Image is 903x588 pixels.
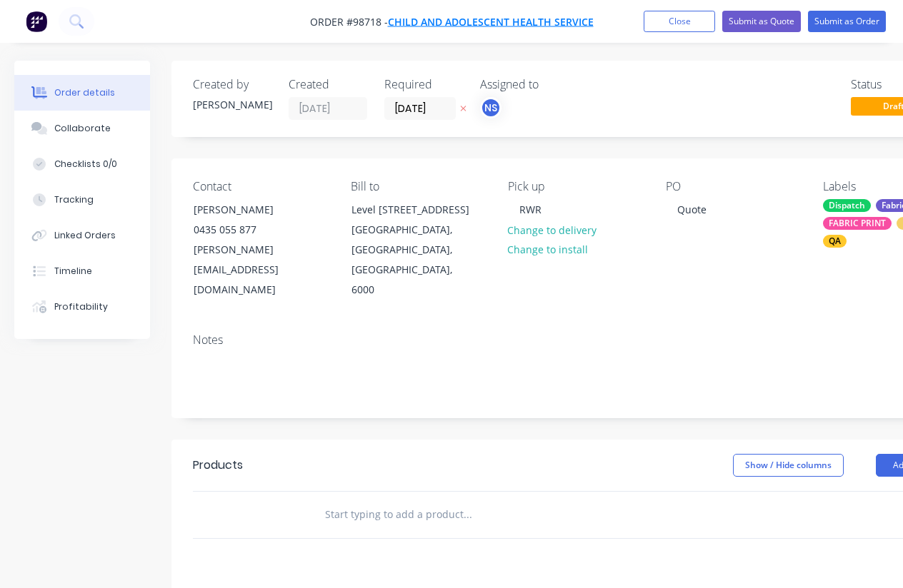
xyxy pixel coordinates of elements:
div: Level [STREET_ADDRESS][GEOGRAPHIC_DATA], [GEOGRAPHIC_DATA], [GEOGRAPHIC_DATA], 6000 [339,199,482,300]
div: Assigned to [480,78,623,91]
div: Bill to [351,180,486,193]
div: [PERSON_NAME]0435 055 877[PERSON_NAME][EMAIL_ADDRESS][DOMAIN_NAME] [181,199,324,300]
div: Pick up [508,180,643,193]
span: Order #98718 - [310,15,388,29]
div: PO [666,180,801,193]
button: NS [480,97,502,118]
button: Change to install [500,240,596,259]
button: Checklists 0/0 [14,146,150,182]
div: Collaborate [54,122,111,135]
div: Quote [666,199,718,220]
button: Order details [14,75,150,111]
input: Start typing to add a product... [324,500,610,529]
img: Factory [26,11,47,32]
div: 0435 055 877 [194,220,312,240]
button: Change to delivery [500,220,604,239]
div: Profitability [54,300,108,313]
div: Checklists 0/0 [54,158,117,171]
a: Child and Adolescent Health Service [388,15,594,29]
button: Profitability [14,289,150,325]
button: Show / Hide columns [733,454,844,477]
div: Required [384,78,463,91]
div: [PERSON_NAME] [193,97,271,112]
button: Submit as Quote [722,11,801,32]
div: [GEOGRAPHIC_DATA], [GEOGRAPHIC_DATA], [GEOGRAPHIC_DATA], 6000 [351,220,470,300]
button: Tracking [14,182,150,218]
div: Order details [54,86,115,99]
div: Created by [193,78,271,91]
div: Timeline [54,265,92,278]
div: FABRIC PRINT [823,217,892,230]
button: Timeline [14,253,150,289]
div: QA [823,235,847,248]
button: Submit as Order [808,11,886,32]
div: Tracking [54,193,94,206]
div: RWR [508,199,553,220]
div: Products [193,457,243,474]
div: [PERSON_NAME][EMAIL_ADDRESS][DOMAIN_NAME] [194,240,312,300]
div: Linked Orders [54,229,116,242]
button: Close [644,11,715,32]
div: Contact [193,180,328,193]
button: Linked Orders [14,218,150,253]
div: Level [STREET_ADDRESS] [351,200,470,220]
button: Collaborate [14,111,150,146]
div: Created [289,78,367,91]
div: Dispatch [823,199,871,212]
div: [PERSON_NAME] [194,200,312,220]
